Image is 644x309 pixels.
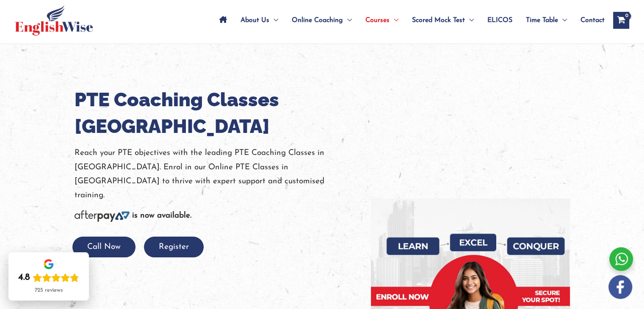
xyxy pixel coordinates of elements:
a: ELICOS [481,6,519,35]
span: Menu Toggle [269,6,278,35]
span: Time Table [526,6,558,35]
div: 725 reviews [35,287,63,294]
span: Contact [580,6,605,35]
span: Online Coaching [292,6,343,35]
a: Contact [574,6,605,35]
button: Register [144,237,204,257]
button: Call Now [72,237,135,257]
span: About Us [240,6,269,35]
img: cropped-ew-logo [15,5,93,36]
a: Register [144,243,204,251]
h1: PTE Coaching Classes [GEOGRAPHIC_DATA] [75,86,358,140]
a: Scored Mock TestMenu Toggle [405,6,481,35]
b: is now available. [132,212,191,220]
a: About UsMenu Toggle [234,6,285,35]
a: Online CoachingMenu Toggle [285,6,359,35]
img: white-facebook.png [608,275,632,299]
span: Courses [365,6,390,35]
span: Menu Toggle [465,6,474,35]
a: Call Now [72,243,135,251]
span: Scored Mock Test [412,6,465,35]
div: 4.8 [18,272,30,284]
a: CoursesMenu Toggle [359,6,405,35]
a: View Shopping Cart, empty [613,12,629,29]
div: Rating: 4.8 out of 5 [18,272,79,284]
p: Reach your PTE objectives with the leading PTE Coaching Classes in [GEOGRAPHIC_DATA]. Enrol in ou... [75,146,358,202]
a: Time TableMenu Toggle [519,6,574,35]
img: Afterpay-Logo [75,210,130,222]
span: ELICOS [487,6,512,35]
nav: Site Navigation: Main Menu [213,6,605,35]
span: Menu Toggle [390,6,398,35]
span: Menu Toggle [343,6,352,35]
span: Menu Toggle [558,6,567,35]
